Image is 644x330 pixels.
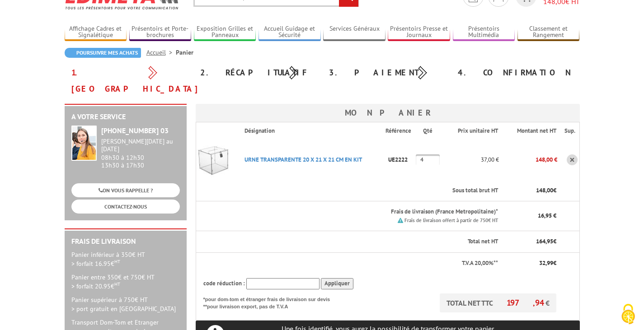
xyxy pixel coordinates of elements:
p: *pour dom-tom et étranger frais de livraison sur devis **pour livraison export, pas de T.V.A [203,293,339,310]
a: Présentoirs et Porte-brochures [129,25,192,40]
span: code réduction : [203,279,245,287]
p: Panier inférieur à 350€ HT [71,250,180,268]
img: URNE TRANSPARENTE 20 X 21 X 21 CM EN KIT [196,142,232,178]
a: Affichage Cadres et Signalétique [65,25,127,40]
img: picto.png [398,218,403,223]
p: Référence [385,127,415,135]
p: Total net HT [203,237,498,246]
a: Présentoirs Multimédia [453,25,515,40]
a: Services Généraux [323,25,385,40]
p: Panier entre 350€ et 750€ HT [71,273,180,291]
p: € [506,259,556,268]
a: Présentoirs Presse et Journaux [388,25,450,40]
span: 16,95 € [538,212,556,219]
h2: Frais de Livraison [71,237,180,246]
div: [PERSON_NAME][DATE] au [DATE] [101,138,180,153]
div: 1. [GEOGRAPHIC_DATA] [65,65,193,97]
a: Accueil [146,48,176,56]
span: > forfait 16.95€ [71,260,120,268]
th: Désignation [237,122,385,139]
strong: [PHONE_NUMBER] 03 [101,126,169,135]
th: Qté [416,122,443,139]
li: Panier [176,48,193,57]
a: ON VOUS RAPPELLE ? [71,183,180,197]
a: CONTACTEZ-NOUS [71,200,180,214]
a: URNE TRANSPARENTE 20 X 21 X 21 CM EN KIT [244,156,362,163]
div: 4. Confirmation [451,65,580,81]
p: 37,00 € [443,152,499,167]
p: Montant net HT [506,127,556,135]
p: TOTAL NET TTC € [440,293,556,312]
th: Sous total brut HT [237,180,499,201]
div: 2. Récapitulatif [193,65,322,81]
h2: A votre service [71,113,180,121]
span: 148,00 [536,186,553,194]
input: Appliquer [321,278,353,289]
a: Classement et Rangement [517,25,580,40]
p: € [506,186,556,195]
span: 32,99 [539,259,553,267]
a: Poursuivre mes achats [65,48,141,58]
p: UE2222 [385,152,416,167]
img: widget-service.jpg [71,125,97,161]
p: Prix unitaire HT [451,127,498,135]
p: Panier supérieur à 750€ HT [71,295,180,313]
a: Accueil Guidage et Sécurité [259,25,321,40]
h3: Mon panier [196,104,580,122]
p: T.V.A 20,00%** [203,259,498,268]
p: Frais de livraison (France Metropolitaine)* [244,208,498,216]
div: 3. Paiement [322,65,451,81]
img: Cookies (fenêtre modale) [617,303,639,325]
p: € [506,237,556,246]
p: 148,00 € [499,152,557,167]
span: > forfait 20.95€ [71,282,120,290]
span: 164,95 [536,237,553,245]
div: 08h30 à 12h30 13h30 à 17h30 [101,138,180,169]
sup: HT [114,258,120,265]
button: Cookies (fenêtre modale) [612,299,644,330]
sup: HT [114,281,120,287]
a: Exposition Grilles et Panneaux [194,25,256,40]
span: > port gratuit en [GEOGRAPHIC_DATA] [71,305,176,313]
th: Sup. [557,122,579,139]
small: Frais de livraison offert à partir de 750€ HT [404,217,498,223]
span: 197,94 [507,297,545,308]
